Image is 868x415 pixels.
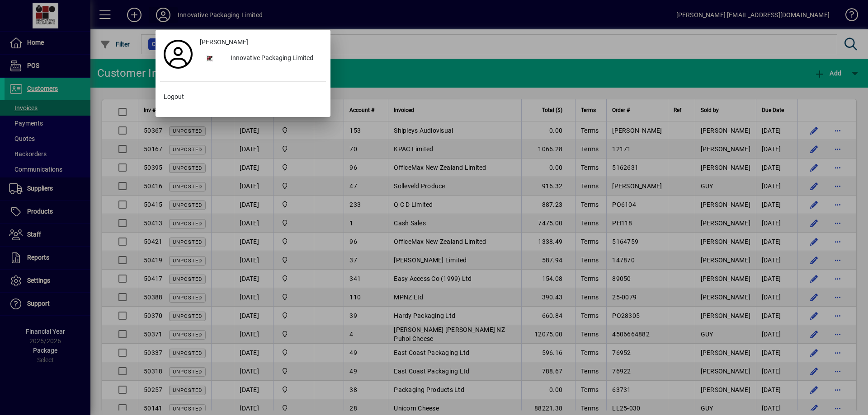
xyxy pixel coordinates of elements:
button: Innovative Packaging Limited [196,51,326,67]
div: Innovative Packaging Limited [223,51,326,67]
a: [PERSON_NAME] [196,34,326,51]
span: [PERSON_NAME] [200,37,248,47]
a: Profile [160,46,196,62]
span: Logout [164,92,184,102]
button: Logout [160,89,326,105]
